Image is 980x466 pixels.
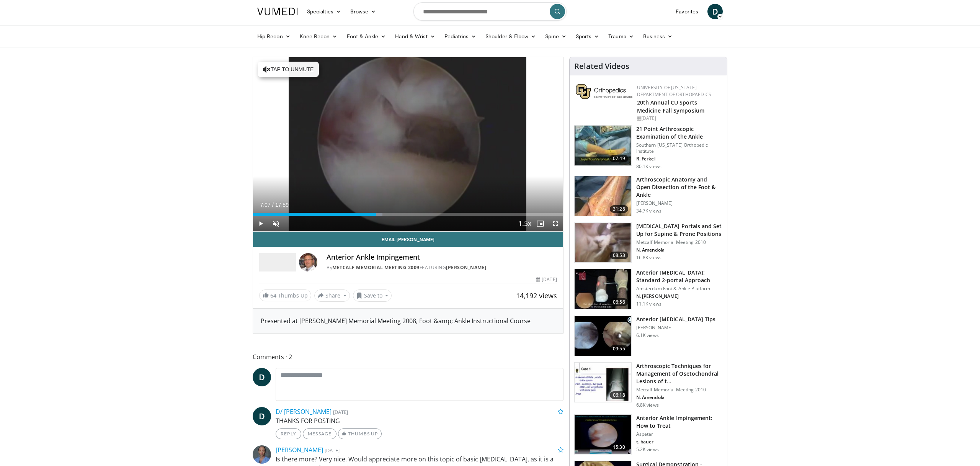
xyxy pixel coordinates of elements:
a: 09:55 Anterior [MEDICAL_DATA] Tips [PERSON_NAME] 6.1K views [574,316,722,356]
div: [DATE] [536,276,557,283]
button: Play [253,216,268,231]
a: Reply [276,428,301,439]
p: THANKS FOR POSTING [276,416,563,425]
span: 08:53 [610,252,628,259]
p: N. [PERSON_NAME] [636,293,722,299]
p: Southern [US_STATE] Orthopedic Institute [636,142,722,154]
a: Specialties [302,4,346,19]
button: Share [314,289,350,302]
span: 64 [270,292,276,299]
p: 34.7K views [636,208,661,214]
small: [DATE] [325,447,340,454]
button: Fullscreen [548,216,563,231]
button: Unmute [268,216,284,231]
a: D [707,4,723,19]
img: amend3_3.png.150x105_q85_crop-smart_upscale.jpg [575,223,631,263]
img: 137cd8eb-3b5a-4373-a1c4-bb502074d5c2.150x105_q85_crop-smart_upscale.jpg [575,269,631,309]
a: Pediatrics [440,29,481,44]
img: ankle_4_3.png.150x105_q85_crop-smart_upscale.jpg [575,363,631,402]
a: Sports [571,29,604,44]
p: 5.2K views [636,446,659,453]
span: 7:07 [260,202,270,208]
a: Business [639,29,678,44]
a: Hip Recon [253,29,295,44]
h3: Arthroscopic Anatomy and Open Dissection of the Foot & Ankle [636,176,722,199]
span: / [272,202,274,208]
a: Spine [541,29,571,44]
span: 06:18 [610,391,628,399]
p: N. Amendola [636,394,722,401]
a: 64 Thumbs Up [259,289,311,301]
p: 6.1K views [636,332,659,338]
h4: Anterior Ankle Impingement [327,253,557,262]
p: Metcalf Memorial Meeting 2010 [636,387,722,393]
a: Shoulder & Elbow [481,29,541,44]
h3: Anterior Ankle Impingement: How to Treat [636,414,722,430]
div: [DATE] [637,115,721,122]
a: Message [303,428,336,439]
img: _uLx7NeC-FsOB8GH4xMDoxOjBzMTt2bJ.150x105_q85_crop-smart_upscale.jpg [575,415,631,455]
p: [PERSON_NAME] [636,325,716,331]
a: 06:56 Anterior [MEDICAL_DATA]: Standard 2-portal Approach Amsterdam Foot & Ankle Platform N. [PER... [574,269,722,309]
span: 06:56 [610,298,628,306]
button: Playback Rate [517,216,532,231]
a: 20th Annual CU Sports Medicine Fall Symposium [637,99,704,114]
p: Metcalf Memorial Meeting 2010 [636,239,722,245]
span: 09:55 [610,345,628,353]
img: widescreen_open_anatomy_100000664_3.jpg.150x105_q85_crop-smart_upscale.jpg [575,176,631,216]
img: 355603a8-37da-49b6-856f-e00d7e9307d3.png.150x105_q85_autocrop_double_scale_upscale_version-0.2.png [576,84,633,99]
a: Knee Recon [295,29,342,44]
img: d2937c76-94b7-4d20-9de4-1c4e4a17f51d.150x105_q85_crop-smart_upscale.jpg [575,126,631,165]
p: 16.8K views [636,255,661,261]
a: Metcalf Memorial Meeting 2009 [332,264,420,271]
a: Browse [346,4,381,19]
a: Hand & Wrist [390,29,440,44]
img: Avatar [299,253,317,271]
button: Enable picture-in-picture mode [532,216,548,231]
span: 17:59 [275,202,289,208]
a: Email [PERSON_NAME] [253,232,563,247]
video-js: Video Player [253,57,563,232]
a: 08:53 [MEDICAL_DATA] Portals and Set Up for Supine & Prone Positions Metcalf Memorial Meeting 201... [574,222,722,263]
span: 07:49 [610,155,628,162]
span: 15:30 [610,443,628,451]
p: 80.1K views [636,164,661,170]
p: t. bauer [636,439,722,445]
img: VuMedi Logo [257,8,298,15]
div: By FEATURING [327,264,557,271]
a: Foot & Ankle [342,29,391,44]
a: 07:49 21 Point Arthroscopic Examination of the Ankle Southern [US_STATE] Orthopedic Institute R. ... [574,125,722,170]
h4: Related Videos [574,62,629,71]
img: bd27dc76-d32c-4986-affd-cc3e1aa46c7c.150x105_q85_crop-smart_upscale.jpg [575,316,631,356]
h3: Anterior [MEDICAL_DATA]: Standard 2-portal Approach [636,269,722,284]
p: Aspetar [636,431,722,437]
div: Presented at [PERSON_NAME] Memorial Meeting 2008, Foot &amp; Ankle Instructional Course [261,316,555,325]
a: D [253,407,271,425]
p: R. Ferkel [636,156,722,162]
a: D [253,368,271,386]
h3: 21 Point Arthroscopic Examination of the Ankle [636,125,722,141]
p: 6.8K views [636,402,659,408]
img: Avatar [253,445,271,464]
div: Progress Bar [253,213,563,216]
a: Trauma [604,29,639,44]
span: 14,192 views [516,291,557,300]
button: Save to [353,289,392,302]
a: 31:28 Arthroscopic Anatomy and Open Dissection of the Foot & Ankle [PERSON_NAME] 34.7K views [574,176,722,216]
a: 15:30 Anterior Ankle Impingement: How to Treat Aspetar t. bauer 5.2K views [574,414,722,455]
h3: [MEDICAL_DATA] Portals and Set Up for Supine & Prone Positions [636,222,722,238]
span: Comments 2 [253,352,563,362]
h3: Arthroscopic Techniques for Management of Osetochondral Lesions of t… [636,362,722,385]
p: Amsterdam Foot & Ankle Platform [636,286,722,292]
small: [DATE] [333,409,348,415]
a: 06:18 Arthroscopic Techniques for Management of Osetochondral Lesions of t… Metcalf Memorial Meet... [574,362,722,408]
a: [PERSON_NAME] [446,264,487,271]
h3: Anterior [MEDICAL_DATA] Tips [636,316,716,323]
span: 31:28 [610,205,628,213]
input: Search topics, interventions [413,2,567,21]
img: Metcalf Memorial Meeting 2009 [259,253,296,271]
button: Tap to unmute [258,62,319,77]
